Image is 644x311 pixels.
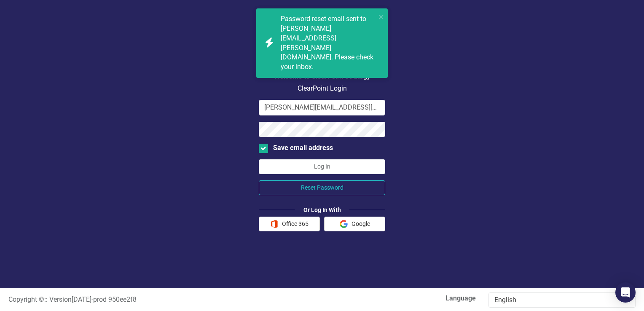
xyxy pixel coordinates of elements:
[259,217,320,231] button: Office 365
[259,159,385,174] button: Log In
[2,295,322,305] div: :: Version [DATE] - prod 950ee2f8
[328,294,476,303] label: Language
[8,295,44,303] span: Copyright ©
[270,220,278,228] img: Office 365
[273,143,333,153] div: Save email address
[494,295,621,305] div: English
[259,180,385,195] button: Reset Password
[295,206,349,214] div: Or Log In With
[615,282,636,303] div: Open Intercom Messenger
[340,220,348,228] img: Google
[324,217,385,231] button: Google
[281,14,376,72] div: Password reset email sent to [PERSON_NAME][EMAIL_ADDRESS][PERSON_NAME][DOMAIN_NAME]. Please check...
[259,100,385,115] input: Email Address
[259,84,385,94] p: ClearPoint Login
[378,12,384,21] button: close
